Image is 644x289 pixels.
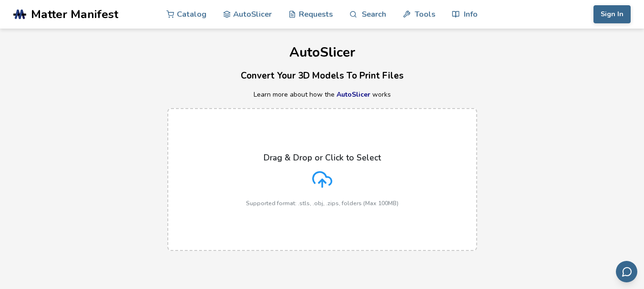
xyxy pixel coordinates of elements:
[31,8,118,21] span: Matter Manifest
[264,153,381,162] p: Drag & Drop or Click to Select
[337,90,370,99] a: AutoSlicer
[616,261,637,282] button: Send feedback via email
[246,200,399,207] p: Supported format: .stls, .obj, .zips, folders (Max 100MB)
[593,5,631,23] button: Sign In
